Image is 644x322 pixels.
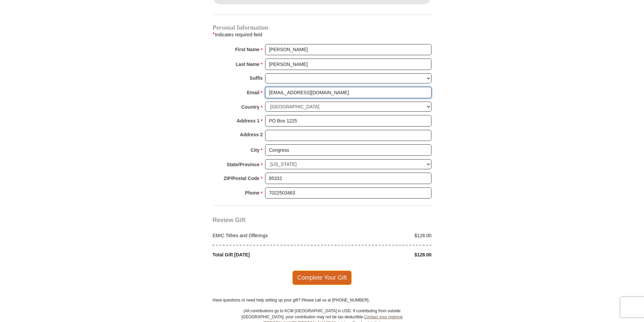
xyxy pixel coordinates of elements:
strong: Phone [245,188,260,198]
h4: Personal Information [213,25,431,30]
div: Indicates required field [213,30,431,39]
div: $128.00 [322,251,435,258]
strong: Email [247,88,259,97]
strong: Address 1 [237,116,260,126]
strong: First Name [235,45,259,54]
strong: Country [241,102,260,112]
strong: Last Name [236,60,260,69]
div: $128.00 [322,232,435,239]
strong: Address 2 [240,130,263,139]
p: Have questions or need help setting up your gift? Please call us at [PHONE_NUMBER]. [213,297,431,303]
strong: State/Province [227,160,259,169]
strong: Suffix [250,73,263,83]
div: EMIC Tithes and Offerings [209,232,322,239]
span: Review Gift [213,217,246,223]
strong: City [251,145,259,155]
div: Total Gift [DATE] [209,251,322,258]
strong: ZIP/Postal Code [224,174,260,183]
span: Complete Your Gift [292,271,352,285]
